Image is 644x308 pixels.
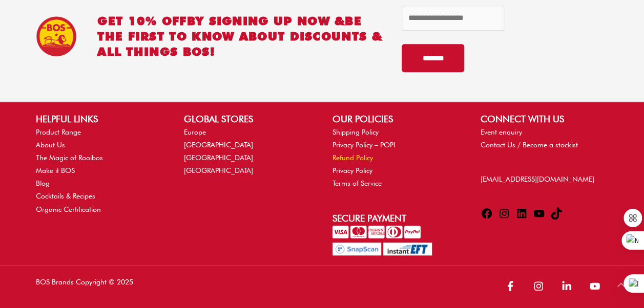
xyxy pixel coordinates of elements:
[481,126,608,151] nav: CONNECT WITH US
[36,166,75,174] a: Make it BOS
[528,276,554,296] a: instagram
[184,166,253,174] a: [GEOGRAPHIC_DATA]
[333,243,381,255] img: Pay with SnapScan
[184,153,253,162] a: [GEOGRAPHIC_DATA]
[36,112,163,126] h2: HELPFUL LINKS
[184,112,311,126] h2: GLOBAL STORES
[333,166,372,174] a: Privacy Policy
[184,141,253,149] a: [GEOGRAPHIC_DATA]
[26,276,322,298] div: BOS Brands Copyright © 2025
[333,179,382,187] a: Terms of Service
[333,128,379,136] a: Shipping Policy
[36,153,103,162] a: The Magic of Rooibos
[333,112,460,126] h2: OUR POLICIES
[97,13,391,59] h2: GET 10% OFF be the first to know about discounts & all things BOS!
[333,211,460,225] h2: Secure Payment
[36,205,101,213] a: Organic Certification
[333,153,373,162] a: Refund Policy
[481,175,594,183] a: [EMAIL_ADDRESS][DOMAIN_NAME]
[36,128,81,136] a: Product Range
[36,192,95,200] a: Cocktails & Recipes
[383,243,432,255] img: Pay with InstantEFT
[36,179,50,187] a: Blog
[187,14,345,28] span: BY SIGNING UP NOW &
[556,276,583,296] a: linkedin-in
[500,276,526,296] a: facebook-f
[36,141,65,149] a: About Us
[184,128,206,136] a: Europe
[184,126,311,178] nav: GLOBAL STORES
[585,276,608,296] a: youtube
[481,128,522,136] a: Event enquiry
[481,141,578,149] a: Contact Us / Become a stockist
[36,126,163,216] nav: HELPFUL LINKS
[481,112,608,126] h2: CONNECT WITH US
[36,16,77,57] img: BOS Ice Tea
[333,141,396,149] a: Privacy Policy – POPI
[333,126,460,190] nav: OUR POLICIES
